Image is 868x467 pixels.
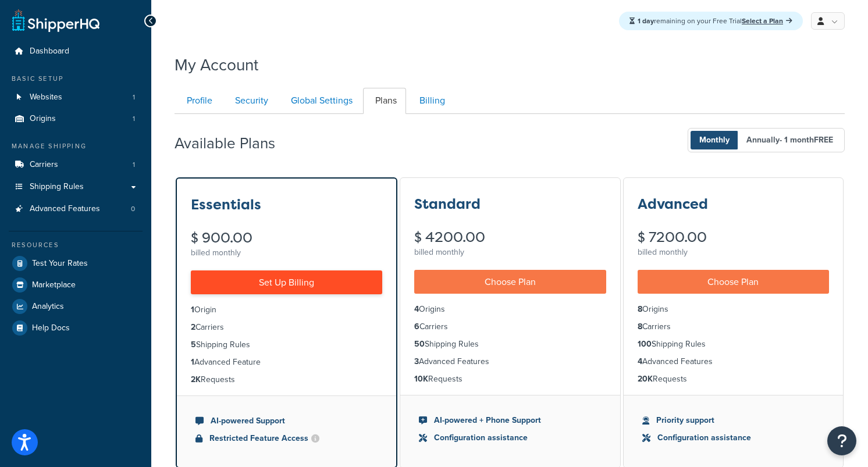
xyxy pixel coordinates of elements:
div: $ 900.00 [191,231,382,245]
span: 1 [133,114,135,124]
strong: 4 [414,303,419,315]
li: Origins [414,303,606,316]
div: $ 4200.00 [414,230,606,244]
li: Carriers [9,154,143,176]
strong: 1 [191,304,194,316]
div: billed monthly [414,244,606,261]
div: billed monthly [638,244,829,261]
a: ShipperHQ Home [12,9,99,32]
h2: Available Plans [175,135,293,152]
li: Shipping Rules [638,338,829,351]
li: AI-powered + Phone Support [419,414,601,427]
strong: 2 [191,321,195,333]
li: Carriers [191,321,382,334]
li: Advanced Features [638,355,829,368]
div: Resources [9,240,143,250]
li: Origin [191,304,382,316]
strong: 20K [638,373,653,385]
h1: My Account [175,54,258,76]
a: Select a Plan [742,16,792,26]
strong: 1 [191,356,194,368]
div: $ 7200.00 [638,230,829,244]
li: Requests [191,373,382,386]
li: Origins [638,303,829,316]
span: Dashboard [30,47,69,56]
span: Advanced Features [30,204,100,214]
div: remaining on your Free Trial [619,12,803,30]
a: Shipping Rules [9,176,143,198]
span: Marketplace [32,280,76,290]
li: Requests [414,373,606,386]
h3: Standard [414,197,481,212]
li: Websites [9,87,143,108]
li: Carriers [414,320,606,333]
li: Priority support [642,414,824,427]
strong: 10K [414,373,428,385]
span: Websites [30,92,62,102]
li: Shipping Rules [191,338,382,351]
a: Security [223,88,278,114]
a: Marketplace [9,275,143,295]
li: Requests [638,373,829,386]
li: Carriers [638,320,829,333]
li: Configuration assistance [642,432,824,444]
a: Origins 1 [9,108,143,130]
strong: 4 [638,355,642,368]
a: Help Docs [9,318,143,338]
span: Monthly [691,131,738,149]
strong: 2K [191,373,201,386]
span: - 1 month [780,134,833,146]
li: Configuration assistance [419,432,601,444]
a: Dashboard [9,41,143,62]
a: Carriers 1 [9,154,143,176]
li: Advanced Feature [191,356,382,369]
strong: 100 [638,338,652,350]
li: Restricted Feature Access [195,432,378,445]
a: Advanced Features 0 [9,198,143,220]
a: Billing [407,88,454,114]
h3: Essentials [191,197,261,212]
li: AI-powered Support [195,415,378,427]
strong: 6 [414,320,419,333]
span: Annually [738,131,842,149]
span: 1 [133,92,135,102]
strong: 3 [414,355,419,368]
a: Analytics [9,296,143,317]
span: Test Your Rates [32,259,88,269]
span: Help Docs [32,323,70,333]
strong: 1 day [638,16,654,26]
a: Test Your Rates [9,253,143,274]
a: Choose Plan [414,270,606,294]
li: Origins [9,108,143,130]
div: billed monthly [191,245,382,261]
a: Global Settings [279,88,362,114]
h3: Advanced [638,197,708,212]
a: Set Up Billing [191,270,382,294]
strong: 8 [638,320,642,333]
strong: 8 [638,303,642,315]
li: Shipping Rules [414,338,606,351]
b: FREE [814,134,833,146]
li: Advanced Features [414,355,606,368]
span: Shipping Rules [30,182,84,192]
a: Plans [363,88,406,114]
strong: 5 [191,338,196,351]
a: Choose Plan [638,270,829,294]
span: 0 [131,204,135,214]
a: Profile [175,88,222,114]
li: Advanced Features [9,198,143,220]
button: Monthly Annually- 1 monthFREE [688,128,845,152]
a: Websites 1 [9,87,143,108]
div: Basic Setup [9,74,143,84]
span: 1 [133,160,135,170]
span: Carriers [30,160,58,170]
span: Origins [30,114,56,124]
div: Manage Shipping [9,141,143,151]
strong: 50 [414,338,425,350]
